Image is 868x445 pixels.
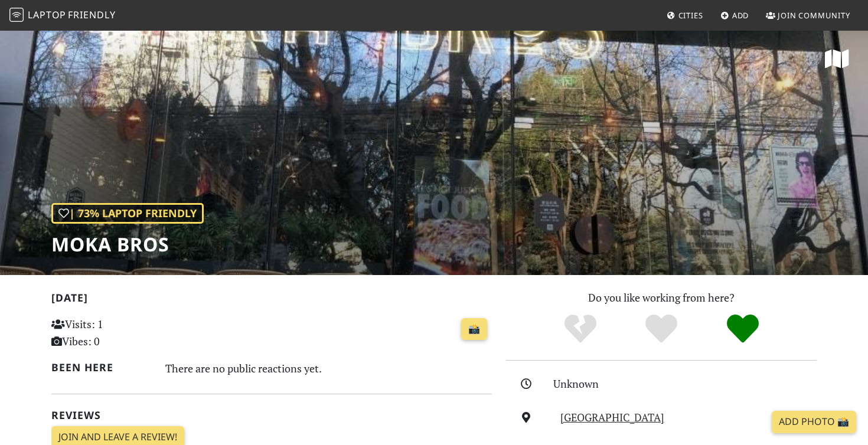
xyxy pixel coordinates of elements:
a: Cities [662,5,708,26]
h2: [DATE] [51,292,492,309]
p: Do you like working from here? [506,289,817,306]
div: | 73% Laptop Friendly [51,203,204,224]
span: Laptop [28,8,66,21]
a: [GEOGRAPHIC_DATA] [560,410,664,424]
a: LaptopFriendly LaptopFriendly [9,5,116,26]
img: LaptopFriendly [9,8,24,22]
span: Cities [678,10,703,21]
h2: Reviews [51,409,492,421]
div: Yes [621,313,702,345]
div: No [540,313,621,345]
div: Definitely! [702,313,784,345]
a: Join Community [761,5,855,26]
h1: Moka Bros [51,233,204,256]
span: Friendly [68,8,115,21]
span: Join Community [778,10,850,21]
a: Add Photo 📸 [772,411,856,433]
a: Add [716,5,754,26]
div: There are no public reactions yet. [165,359,492,378]
a: 📸 [461,318,487,341]
p: Visits: 1 Vibes: 0 [51,316,189,350]
div: Unknown [553,375,824,392]
span: Add [732,10,749,21]
h2: Been here [51,361,151,374]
